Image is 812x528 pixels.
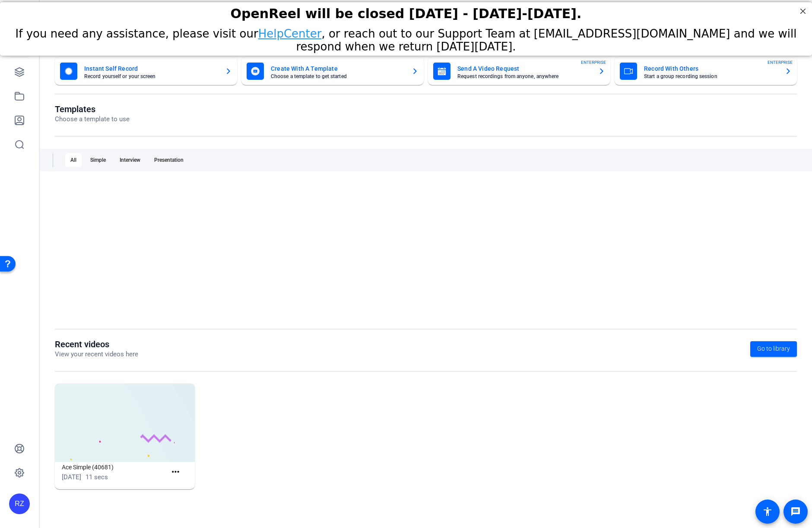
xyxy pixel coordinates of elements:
div: RZ [9,493,30,514]
h1: Ace Simple (40681) [62,462,167,472]
mat-icon: message [790,506,801,517]
mat-card-subtitle: Start a group recording session [644,74,778,79]
span: If you need any assistance, please visit our , or reach out to our Support Team at [EMAIL_ADDRESS... [16,25,797,51]
button: Instant Self RecordRecord yourself or your screen [55,57,237,85]
p: Choose a template to use [55,114,130,124]
button: Create With A TemplateChoose a template to get started [241,57,424,85]
span: 11 secs [86,473,108,481]
span: ENTERPRISE [768,59,793,66]
p: View your recent videos here [55,349,138,359]
div: Presentation [149,153,189,167]
div: OpenReel will be closed [DATE] - [DATE]-[DATE]. [11,4,801,19]
h1: Templates [55,104,130,114]
mat-icon: accessibility [762,506,773,517]
mat-card-subtitle: Choose a template to get started [271,74,405,79]
h1: Recent videos [55,339,138,349]
a: HelpCenter [258,25,322,38]
mat-card-title: Instant Self Record [84,63,218,74]
div: Simple [85,153,111,167]
span: ENTERPRISE [581,59,606,66]
mat-card-title: Send A Video Request [457,63,591,74]
button: Send A Video RequestRequest recordings from anyone, anywhereENTERPRISE [428,57,610,85]
mat-card-subtitle: Request recordings from anyone, anywhere [457,74,591,79]
img: Ace Simple (40681) [55,383,195,462]
mat-card-title: Create With A Template [271,63,405,74]
div: All [65,153,82,167]
button: Record With OthersStart a group recording sessionENTERPRISE [615,57,797,85]
span: [DATE] [62,473,81,481]
mat-icon: more_horiz [170,467,181,478]
mat-card-title: Record With Others [644,63,778,74]
div: Interview [114,153,146,167]
span: Go to library [757,344,790,353]
a: Go to library [750,341,797,357]
mat-card-subtitle: Record yourself or your screen [84,74,218,79]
